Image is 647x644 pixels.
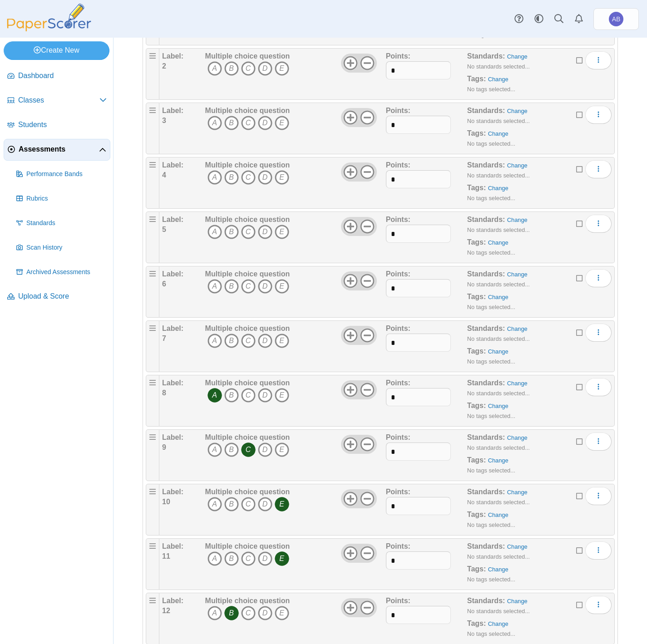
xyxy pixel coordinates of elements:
[612,16,621,22] span: Anton Butenko
[207,61,222,76] i: A
[162,433,183,441] b: Label:
[224,116,239,130] i: B
[162,607,170,615] b: 12
[26,194,107,203] span: Rubrics
[585,160,612,178] button: More options
[275,551,289,566] i: E
[207,551,222,566] i: A
[467,107,505,114] b: Standards:
[585,51,612,69] button: More options
[467,216,505,223] b: Standards:
[4,286,110,308] a: Upload & Score
[386,379,410,387] b: Points:
[507,598,528,605] a: Change
[585,215,612,233] button: More options
[467,129,486,137] b: Tags:
[162,171,166,179] b: 4
[467,433,505,441] b: Standards:
[467,413,515,419] small: No tags selected...
[467,488,505,496] b: Standards:
[488,185,509,192] a: Change
[467,499,530,506] small: No standards selected...
[467,444,530,451] small: No standards selected...
[224,225,239,239] i: B
[4,114,110,136] a: Students
[585,541,612,560] button: More options
[488,348,509,355] a: Change
[275,388,289,403] i: E
[18,291,107,301] span: Upload & Score
[205,107,290,114] b: Multiple choice question
[26,268,107,277] span: Archived Assessments
[146,538,159,590] div: Drag handle
[205,597,290,605] b: Multiple choice question
[241,61,256,76] i: C
[224,334,239,348] i: B
[467,456,486,464] b: Tags:
[585,596,612,614] button: More options
[507,108,528,114] a: Change
[241,116,256,130] i: C
[207,497,222,511] i: A
[241,497,256,511] i: C
[275,61,289,76] i: E
[386,52,410,60] b: Points:
[275,442,289,457] i: E
[275,606,289,620] i: E
[488,294,509,300] a: Change
[13,261,110,283] a: Archived Assessments
[467,195,515,202] small: No tags selected...
[386,433,410,441] b: Points:
[4,25,94,33] a: PaperScorer
[585,106,612,124] button: More options
[258,606,272,620] i: D
[162,117,166,124] b: 3
[241,279,256,294] i: C
[258,61,272,76] i: D
[207,225,222,239] i: A
[386,107,410,114] b: Points:
[585,269,612,287] button: More options
[488,511,509,518] a: Change
[146,320,159,372] div: Drag handle
[205,379,290,387] b: Multiple choice question
[467,75,486,83] b: Tags:
[241,551,256,566] i: C
[224,61,239,76] i: B
[162,542,183,550] b: Label:
[585,378,612,396] button: More options
[224,497,239,511] i: B
[258,551,272,566] i: D
[4,90,110,112] a: Classes
[258,225,272,239] i: D
[275,116,289,130] i: E
[162,270,183,278] b: Label:
[207,279,222,294] i: A
[488,239,509,246] a: Change
[488,130,509,137] a: Change
[162,597,183,605] b: Label:
[18,95,99,105] span: Classes
[507,325,528,332] a: Change
[467,335,530,342] small: No standards selected...
[467,172,530,179] small: No standards selected...
[13,237,110,259] a: Scan History
[205,161,290,169] b: Multiple choice question
[207,334,222,348] i: A
[467,619,486,627] b: Tags:
[467,608,530,615] small: No standards selected...
[585,433,612,451] button: More options
[18,120,107,130] span: Students
[467,467,515,474] small: No tags selected...
[258,497,272,511] i: D
[507,434,528,441] a: Change
[241,388,256,403] i: C
[207,388,222,403] i: A
[18,71,107,81] span: Dashboard
[207,606,222,620] i: A
[467,565,486,573] b: Tags:
[467,249,515,256] small: No tags selected...
[507,271,528,278] a: Change
[4,139,110,161] a: Assessments
[205,52,290,60] b: Multiple choice question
